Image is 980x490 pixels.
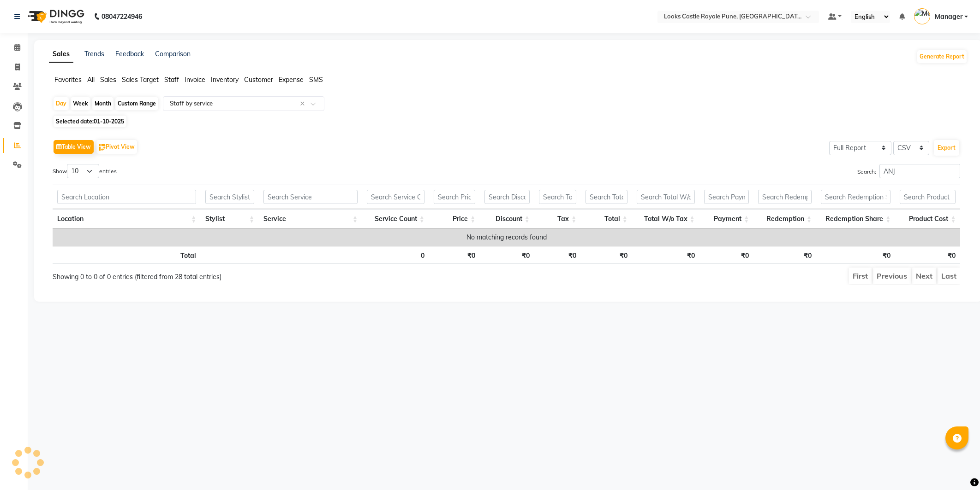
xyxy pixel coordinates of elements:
[581,246,632,264] th: ₹0
[96,140,137,154] button: Pivot View
[434,190,475,204] input: Search Price
[67,164,99,178] select: Showentries
[99,144,106,151] img: pivot.png
[632,209,699,229] th: Total W/o Tax: activate to sort column ascending
[24,4,87,29] img: logo
[49,46,73,63] a: Sales
[699,246,754,264] th: ₹0
[155,50,191,58] a: Comparison
[367,190,424,204] input: Search Service Count
[581,209,632,229] th: Total: activate to sort column ascending
[84,50,104,58] a: Trends
[429,209,480,229] th: Price: activate to sort column ascending
[205,190,254,204] input: Search Stylist
[57,190,196,204] input: Search Location
[941,453,971,481] iframe: chat widget
[53,164,117,178] label: Show entries
[914,8,930,24] img: Manager
[484,190,530,204] input: Search Discount
[429,246,480,264] th: ₹0
[857,164,960,178] label: Search:
[917,50,967,63] button: Generate Report
[164,76,179,84] span: Staff
[87,76,95,84] span: All
[309,76,323,84] span: SMS
[211,76,239,84] span: Inventory
[263,190,358,204] input: Search Service
[201,209,259,229] th: Stylist: activate to sort column ascending
[935,12,962,22] span: Manager
[185,76,205,84] span: Invoice
[637,190,695,204] input: Search Total W/o Tax
[816,246,895,264] th: ₹0
[244,76,273,84] span: Customer
[53,209,201,229] th: Location: activate to sort column ascending
[480,209,534,229] th: Discount: activate to sort column ascending
[54,76,82,84] span: Favorites
[632,246,699,264] th: ₹0
[758,190,812,204] input: Search Redemption
[753,246,816,264] th: ₹0
[534,209,581,229] th: Tax: activate to sort column ascending
[54,116,126,127] span: Selected date:
[100,76,116,84] span: Sales
[934,140,959,156] button: Export
[71,97,90,110] div: Week
[115,97,158,110] div: Custom Range
[900,190,956,204] input: Search Product Cost
[586,190,627,204] input: Search Total
[539,190,576,204] input: Search Tax
[279,76,304,84] span: Expense
[879,164,960,178] input: Search:
[821,190,890,204] input: Search Redemption Share
[704,190,749,204] input: Search Payment
[816,209,895,229] th: Redemption Share: activate to sort column ascending
[53,246,201,264] th: Total
[300,99,308,109] span: Clear all
[92,97,114,110] div: Month
[362,246,429,264] th: 0
[480,246,534,264] th: ₹0
[94,118,124,125] span: 01-10-2025
[115,50,144,58] a: Feedback
[54,140,94,154] button: Table View
[53,229,960,246] td: No matching records found
[362,209,429,229] th: Service Count: activate to sort column ascending
[122,76,159,84] span: Sales Target
[54,97,69,110] div: Day
[895,209,960,229] th: Product Cost: activate to sort column ascending
[102,4,142,29] b: 08047224946
[534,246,581,264] th: ₹0
[895,246,960,264] th: ₹0
[259,209,362,229] th: Service: activate to sort column ascending
[753,209,816,229] th: Redemption: activate to sort column ascending
[53,267,423,282] div: Showing 0 to 0 of 0 entries (filtered from 28 total entries)
[699,209,754,229] th: Payment: activate to sort column ascending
